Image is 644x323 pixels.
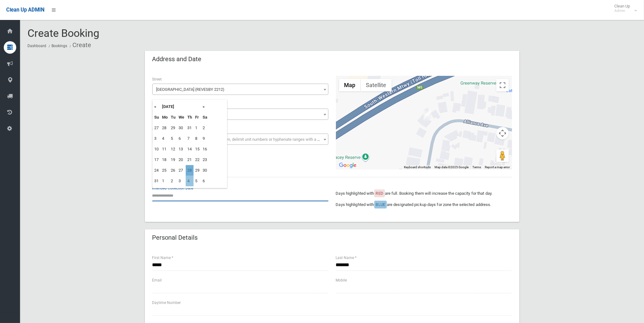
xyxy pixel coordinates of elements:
[153,154,160,165] td: 17
[27,44,46,48] a: Dashboard
[201,101,209,112] th: »
[201,165,209,176] td: 30
[153,112,160,123] th: Su
[6,7,44,13] span: Clean Up ADMIN
[169,133,177,144] td: 5
[186,165,194,176] td: 28
[152,109,328,120] span: 17
[68,39,91,51] li: Create
[194,144,201,154] td: 15
[611,4,636,13] span: Clean Up
[485,165,510,169] a: Report a map error
[160,101,201,112] th: [DATE]
[496,127,509,139] button: Map camera controls
[177,176,186,186] td: 3
[156,137,331,142] span: Select the unit number from the dropdown, delimit unit numbers or hyphenate ranges with a comma
[201,144,209,154] td: 16
[337,161,358,169] img: Google
[473,165,481,169] a: Terms
[177,165,186,176] td: 27
[194,123,201,133] td: 1
[376,191,383,196] span: RED
[52,44,67,48] a: Bookings
[496,79,509,91] button: Toggle fullscreen view
[160,123,169,133] td: 28
[337,161,358,169] a: Open this area in Google Maps (opens a new window)
[169,112,177,123] th: Tu
[154,85,327,94] span: Alliance Avenue (REVESBY 2212)
[186,112,194,123] th: Th
[194,133,201,144] td: 8
[201,154,209,165] td: 23
[169,176,177,186] td: 2
[361,79,392,91] button: Show satellite imagery
[160,112,169,123] th: Mo
[160,176,169,186] td: 1
[339,79,361,91] button: Show street map
[194,112,201,123] th: Fr
[145,53,209,65] header: Address and Date
[614,8,630,13] small: Admin
[177,154,186,165] td: 20
[153,101,160,112] th: «
[194,176,201,186] td: 5
[152,84,328,95] span: Alliance Avenue (REVESBY 2212)
[186,133,194,144] td: 7
[27,27,99,39] span: Create Booking
[177,123,186,133] td: 30
[201,176,209,186] td: 6
[153,176,160,186] td: 31
[201,112,209,123] th: Sa
[186,123,194,133] td: 31
[177,144,186,154] td: 13
[336,190,512,197] p: Days highlighted with are full. Booking them will increase the capacity for that day.
[160,154,169,165] td: 18
[160,144,169,154] td: 11
[186,144,194,154] td: 14
[177,133,186,144] td: 6
[160,165,169,176] td: 25
[153,144,160,154] td: 10
[336,201,512,208] p: Days highlighted with are designated pickup days for zone the selected address.
[496,149,509,162] button: Drag Pegman onto the map to open Street View
[194,154,201,165] td: 22
[186,154,194,165] td: 21
[404,165,431,169] button: Keyboard shortcuts
[177,112,186,123] th: We
[153,123,160,133] td: 27
[194,165,201,176] td: 29
[169,154,177,165] td: 19
[201,123,209,133] td: 2
[424,110,431,120] div: 17 Alliance Avenue, REVESBY NSW 2212
[376,202,385,207] span: BLUE
[154,110,327,119] span: 17
[160,133,169,144] td: 4
[435,165,469,169] span: Map data ©2025 Google
[169,165,177,176] td: 26
[169,123,177,133] td: 29
[145,232,205,244] header: Personal Details
[153,165,160,176] td: 24
[153,133,160,144] td: 3
[169,144,177,154] td: 12
[201,133,209,144] td: 9
[186,176,194,186] td: 4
